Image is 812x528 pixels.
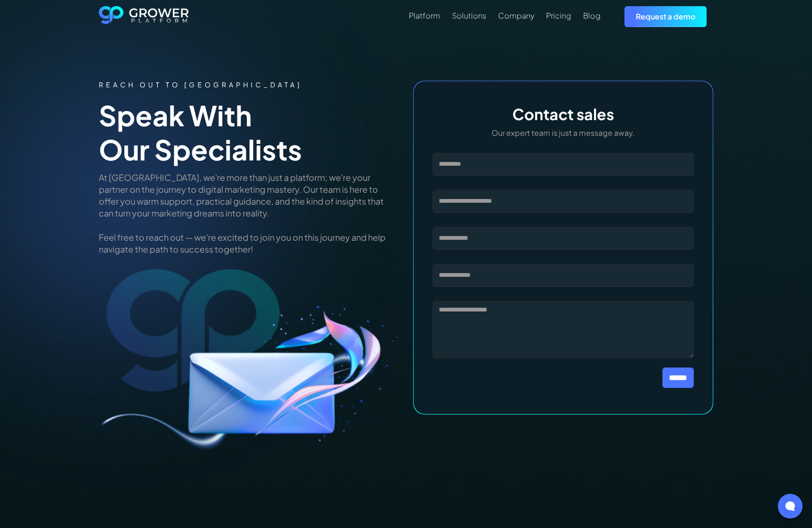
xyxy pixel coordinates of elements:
form: Message [433,153,694,388]
a: Pricing [546,10,571,21]
div: Blog [583,11,601,20]
a: Request a demo [624,6,707,27]
div: Pricing [546,11,571,20]
a: Platform [409,10,440,21]
a: Company [498,10,534,21]
a: Solutions [452,10,486,21]
p: At [GEOGRAPHIC_DATA], we're more than just a platform; we're your partner on the journey to digit... [99,171,399,255]
div: REACH OUT TO [GEOGRAPHIC_DATA] [99,81,399,89]
h1: Speak with our specialists [99,98,399,167]
div: Solutions [452,11,486,20]
a: home [99,6,189,27]
div: Platform [409,11,440,20]
a: Blog [583,10,601,21]
h3: Contact sales [433,105,694,123]
div: Company [498,11,534,20]
p: Our expert team is just a message away. [433,128,694,138]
